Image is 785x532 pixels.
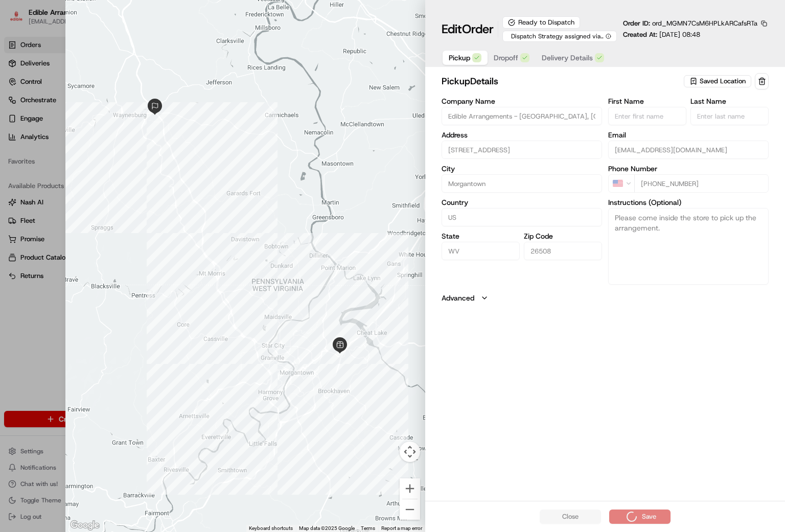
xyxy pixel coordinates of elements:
[32,159,109,167] span: Wisdom [PERSON_NAME]
[10,98,29,117] img: 1736555255976-a54dd68f-1ca7-489b-9aae-adbdc363a1c4
[6,225,82,243] a: 📗Knowledge Base
[21,98,40,117] img: 8571987876998_91fb9ceb93ad5c398215_72.jpg
[111,159,114,167] span: •
[608,98,686,105] label: First Name
[68,519,102,532] img: Google
[102,254,124,262] span: Pylon
[97,229,164,239] span: API Documentation
[82,225,168,243] a: 💻API Documentation
[27,66,184,77] input: Got a question? Start typing here...
[608,165,769,172] label: Phone Number
[20,229,78,239] span: Knowledge Base
[400,478,420,499] button: Zoom in
[442,21,494,37] h1: Edit
[623,30,700,39] p: Created At:
[502,31,617,42] button: Dispatch Strategy assigned via Automation
[608,208,769,285] textarea: Please come inside the store to pick up the arrangement.
[72,253,124,262] a: Powered byPylon
[608,199,769,206] label: Instructions (Optional)
[542,53,593,63] span: Delivery Details
[46,98,168,108] div: Start new chat
[502,16,580,29] div: Ready to Dispatch
[442,293,474,303] label: Advanced
[462,21,494,37] span: Order
[634,174,769,193] input: Enter phone number
[10,11,31,31] img: Nash
[442,199,602,206] label: Country
[652,19,757,28] span: ord_MGMN7CsM6HPLkARCafsRTa
[608,141,769,159] input: Enter email
[608,107,686,125] input: Enter first name
[684,74,753,88] button: Saved Location
[690,107,769,125] input: Enter last name
[299,525,355,531] span: Map data ©2025 Google
[449,53,470,63] span: Pickup
[442,233,520,240] label: State
[442,74,682,88] h2: pickup Details
[400,499,420,520] button: Zoom out
[623,19,757,28] p: Order ID:
[381,525,422,531] a: Report a map error
[10,149,27,169] img: Wisdom Oko
[10,230,18,238] div: 📗
[249,525,293,532] button: Keyboard shortcuts
[20,159,29,168] img: 1736555255976-a54dd68f-1ca7-489b-9aae-adbdc363a1c4
[117,159,137,167] span: [DATE]
[524,233,602,240] label: Zip Code
[68,519,102,532] a: Open this area in Google Maps (opens a new window)
[32,187,83,195] span: [PERSON_NAME]
[85,187,88,195] span: •
[659,30,700,39] span: [DATE] 08:48
[442,293,769,303] button: Advanced
[90,187,111,195] span: [DATE]
[508,32,604,40] span: Dispatch Strategy assigned via Automation
[442,107,602,125] input: Enter company name
[494,53,518,63] span: Dropoff
[10,177,27,193] img: Dawn Shaffer
[700,77,746,86] span: Saved Location
[400,442,420,462] button: Map camera controls
[158,131,186,144] button: See all
[442,141,602,159] input: 869 Venture Dr Suite 400, Morgantown, WV 26508, USA
[46,108,141,117] div: We're available if you need us!
[690,98,769,105] label: Last Name
[442,208,602,226] input: Enter country
[442,242,520,260] input: Enter state
[442,98,602,105] label: Company Name
[174,101,186,113] button: Start new chat
[442,131,602,138] label: Address
[524,242,602,260] input: Enter zip code
[442,165,602,172] label: City
[10,133,68,142] div: Past conversations
[361,525,375,531] a: Terms (opens in new tab)
[10,41,186,58] p: Welcome 👋
[86,230,95,238] div: 💻
[442,174,602,193] input: Enter city
[608,131,769,138] label: Email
